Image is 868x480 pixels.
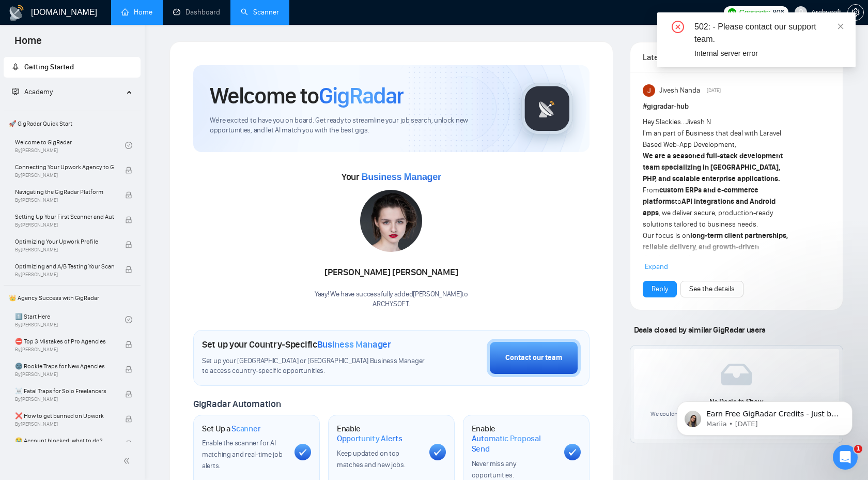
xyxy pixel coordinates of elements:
[202,356,429,376] span: Set up your [GEOGRAPHIC_DATA] or [GEOGRAPHIC_DATA] Business Manager to access country-specific op...
[15,371,114,378] span: By [PERSON_NAME]
[315,264,468,281] div: [PERSON_NAME] [PERSON_NAME]
[24,63,74,71] span: Getting Started
[123,456,133,466] span: double-left
[797,9,804,16] span: user
[202,339,391,350] h1: Set up your Country-Specific
[15,386,114,396] span: ☠️ Fatal Traps for Solo Freelancers
[472,424,556,454] h1: Enable
[847,4,864,21] button: setting
[231,424,260,434] span: Scanner
[45,40,178,49] p: Message from Mariia, sent 3d ago
[643,51,704,64] span: Latest Posts from the GigRadar Community
[125,191,132,199] span: lock
[125,241,132,248] span: lock
[125,216,132,223] span: lock
[173,8,220,17] a: dashboardDashboard
[8,5,25,21] img: logo
[694,48,843,59] div: Internal server error
[337,424,421,444] h1: Enable
[848,8,863,17] span: setting
[12,88,19,95] span: fund-projection-screen
[707,86,721,95] span: [DATE]
[193,398,281,410] span: GigRadar Automation
[342,171,441,183] span: Your
[241,8,279,17] a: searchScanner
[672,21,684,33] span: close-circle
[643,84,655,97] img: Jivesh Nanda
[15,197,114,203] span: By [PERSON_NAME]
[15,336,114,347] span: ⛔ Top 3 Mistakes of Pro Agencies
[15,236,114,247] span: Optimizing Your Upwork Profile
[837,23,844,30] span: close
[472,433,556,454] span: Automatic Proposal Send
[125,316,132,323] span: check-circle
[125,266,132,273] span: lock
[680,281,743,297] button: See the details
[652,283,668,295] a: Reply
[315,290,468,309] div: Yaay! We have successfully added [PERSON_NAME] to
[319,82,404,110] span: GigRadar
[125,341,132,348] span: lock
[125,391,132,398] span: lock
[847,8,864,17] a: setting
[643,116,793,344] div: Hey Slackies.. Jivesh N I'm an part of Business that deal with Laravel Based Web-App Development,...
[125,366,132,373] span: lock
[15,436,114,446] span: 😭 Account blocked: what to do?
[15,261,114,272] span: Optimizing and A/B Testing Your Scanner for Better Results
[5,113,139,134] span: 🚀 GigRadar Quick Start
[15,187,114,197] span: Navigating the GigRadar Platform
[659,85,700,96] span: Jivesh Nanda
[487,339,581,377] button: Contact our team
[15,308,125,331] a: 1️⃣ Start HereBy[PERSON_NAME]
[24,87,53,96] span: Academy
[15,396,114,402] span: By [PERSON_NAME]
[643,197,776,217] strong: API integrations and Android apps
[317,339,391,350] span: Business Manager
[15,172,114,178] span: By [PERSON_NAME]
[45,30,178,285] span: Earn Free GigRadar Credits - Just by Sharing Your Story! 💬 Want more credits for sending proposal...
[202,424,260,434] h1: Set Up a
[210,82,404,110] h1: Welcome to
[721,364,752,385] img: empty-box
[125,142,132,149] span: check-circle
[15,347,114,353] span: By [PERSON_NAME]
[337,449,406,469] span: Keep updated on top matches and new jobs.
[12,63,19,70] span: rocket
[521,83,573,134] img: gigradar-logo.png
[15,411,114,421] span: ❌ How to get banned on Upwork
[15,162,114,172] span: Connecting Your Upwork Agency to GigRadar
[5,288,139,308] span: 👑 Agency Success with GigRadar
[833,445,858,470] iframe: Intercom live chat
[315,299,468,309] p: ARCHYSOFT .
[121,8,152,17] a: homeHome
[689,283,735,295] a: See the details
[15,421,114,427] span: By [PERSON_NAME]
[661,380,868,452] iframe: Intercom notifications message
[125,440,132,447] span: lock
[15,361,114,371] span: 🌚 Rookie Traps for New Agencies
[643,152,783,183] strong: We are a seasoned full-stack development team specializing in [GEOGRAPHIC_DATA], PHP, and scalabl...
[15,134,125,157] a: Welcome to GigRadarBy[PERSON_NAME]
[772,7,784,18] span: 806
[630,321,770,339] span: Deals closed by similar GigRadar users
[210,116,505,136] span: We're excited to have you on board. Get ready to streamline your job search, unlock new opportuni...
[505,352,562,364] div: Contact our team
[360,190,422,252] img: 1706120425280-multi-189.jpg
[645,262,668,271] span: Expand
[361,172,441,182] span: Business Manager
[854,445,862,453] span: 1
[648,410,825,425] span: We couldn’t load recent deals right now or none have been closed in the last 30 days.
[643,231,788,263] strong: long-term client partnerships, reliable delivery, and growth-driven development
[643,281,677,297] button: Reply
[337,433,402,444] span: Opportunity Alerts
[643,101,830,112] h1: # gigradar-hub
[15,222,114,228] span: By [PERSON_NAME]
[6,33,50,55] span: Home
[125,167,132,174] span: lock
[472,459,516,479] span: Never miss any opportunities.
[643,186,758,206] strong: custom ERPs and e-commerce platforms
[728,8,736,17] img: upwork-logo.png
[4,57,141,78] li: Getting Started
